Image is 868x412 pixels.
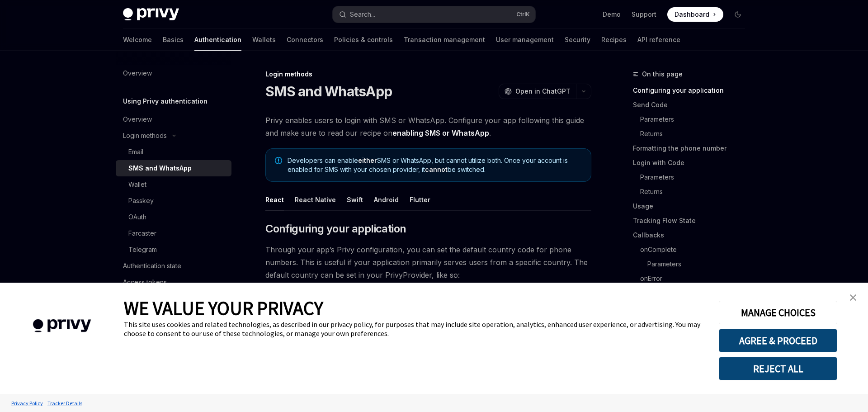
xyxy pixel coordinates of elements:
[9,395,45,411] a: Privacy Policy
[124,296,323,320] span: WE VALUE YOUR PRIVACY
[850,294,856,301] img: close banner
[719,301,837,324] button: MANAGE CHOICES
[719,329,837,352] button: AGREE & PROCEED
[124,320,705,338] div: This site uses cookies and related technologies, as described in our privacy policy, for purposes...
[45,395,85,411] a: Tracker Details
[844,289,862,307] a: close banner
[719,357,837,380] button: REJECT ALL
[14,306,110,346] img: company logo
